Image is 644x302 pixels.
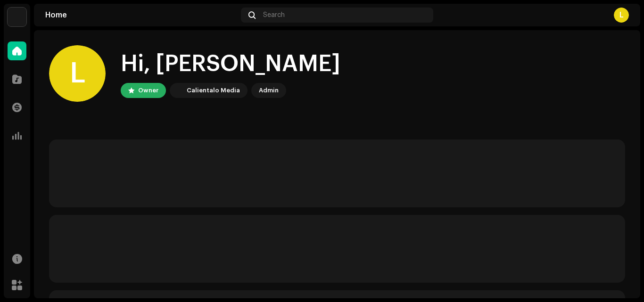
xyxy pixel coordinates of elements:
img: 4d5a508c-c80f-4d99-b7fb-82554657661d [172,85,183,96]
div: Calientalo Media [187,85,240,96]
img: 4d5a508c-c80f-4d99-b7fb-82554657661d [8,8,26,26]
div: L [49,45,106,102]
span: Search [263,11,285,19]
div: Admin [259,85,279,96]
div: Owner [138,85,158,96]
div: Hi, [PERSON_NAME] [121,49,340,79]
div: Home [45,11,237,19]
div: L [614,8,629,23]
